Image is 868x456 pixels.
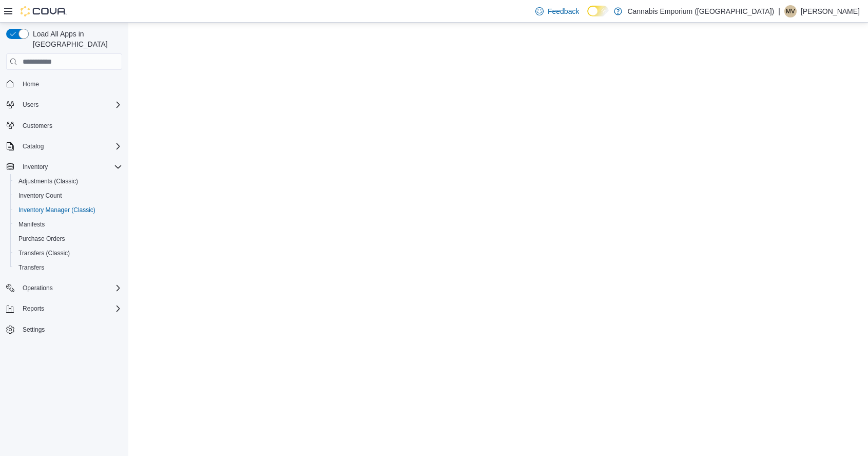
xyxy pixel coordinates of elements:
[18,140,48,153] button: Catalog
[18,99,122,111] span: Users
[548,6,579,16] span: Feedback
[14,175,122,187] span: Adjustments (Classic)
[14,233,69,245] a: Purchase Orders
[14,189,122,202] span: Inventory Count
[18,119,122,132] span: Customers
[10,260,126,275] button: Transfers
[14,261,48,274] a: Transfers
[23,101,38,109] span: Users
[14,175,82,187] a: Adjustments (Classic)
[18,249,70,257] span: Transfers (Classic)
[23,80,39,88] span: Home
[18,302,122,315] span: Reports
[801,5,860,17] p: [PERSON_NAME]
[14,218,122,231] span: Manifests
[531,1,583,22] a: Feedback
[14,189,66,202] a: Inventory Count
[14,204,100,216] a: Inventory Manager (Classic)
[18,177,78,185] span: Adjustments (Classic)
[18,302,48,315] button: Reports
[14,261,122,274] span: Transfers
[18,161,52,173] button: Inventory
[786,5,795,17] span: MV
[2,98,126,112] button: Users
[10,188,126,203] button: Inventory Count
[2,322,126,337] button: Settings
[23,326,45,334] span: Settings
[18,323,122,336] span: Settings
[18,263,44,272] span: Transfers
[18,161,122,173] span: Inventory
[784,5,797,17] div: Michael Valentin
[14,218,49,231] a: Manifests
[778,5,780,17] p: |
[587,16,588,17] span: Dark Mode
[18,235,65,243] span: Purchase Orders
[10,174,126,188] button: Adjustments (Classic)
[23,284,53,292] span: Operations
[2,118,126,133] button: Customers
[18,206,95,214] span: Inventory Manager (Classic)
[23,142,44,150] span: Catalog
[587,6,609,16] input: Dark Mode
[18,192,62,200] span: Inventory Count
[14,247,122,259] span: Transfers (Classic)
[2,281,126,295] button: Operations
[2,301,126,316] button: Reports
[18,282,57,294] button: Operations
[10,232,126,246] button: Purchase Orders
[23,163,48,171] span: Inventory
[2,76,126,91] button: Home
[18,120,56,132] a: Customers
[18,282,122,294] span: Operations
[14,233,122,245] span: Purchase Orders
[627,5,774,17] p: Cannabis Emporium ([GEOGRAPHIC_DATA])
[18,220,45,229] span: Manifests
[21,6,67,16] img: Cova
[18,78,43,90] a: Home
[18,140,122,153] span: Catalog
[18,324,49,336] a: Settings
[10,203,126,217] button: Inventory Manager (Classic)
[10,246,126,260] button: Transfers (Classic)
[10,217,126,232] button: Manifests
[14,204,122,216] span: Inventory Manager (Classic)
[18,99,43,111] button: Users
[14,247,74,259] a: Transfers (Classic)
[23,122,52,130] span: Customers
[2,139,126,154] button: Catalog
[6,72,122,364] nav: Complex example
[23,305,44,313] span: Reports
[18,77,122,90] span: Home
[29,29,122,49] span: Load All Apps in [GEOGRAPHIC_DATA]
[2,160,126,174] button: Inventory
